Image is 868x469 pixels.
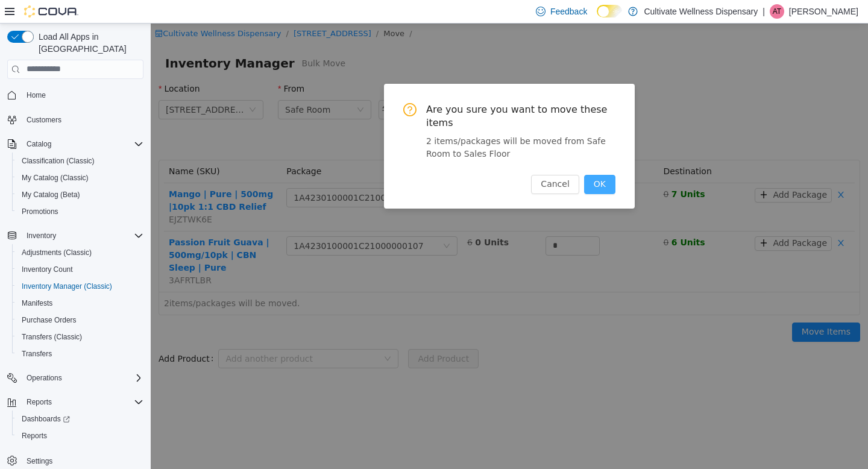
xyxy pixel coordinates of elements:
a: My Catalog (Beta) [17,187,85,202]
button: Catalog [22,137,56,151]
button: Inventory Count [12,261,148,278]
span: AT [773,4,781,19]
span: Manifests [17,296,143,310]
span: Adjustments (Classic) [17,245,143,260]
button: Reports [2,394,148,411]
span: My Catalog (Classic) [22,173,89,183]
img: Cova [24,5,78,17]
span: My Catalog (Classic) [17,171,143,185]
button: Manifests [12,295,148,312]
p: | [763,4,765,19]
span: Customers [27,115,61,125]
span: Transfers [17,347,143,361]
span: Reports [27,397,52,407]
span: Purchase Orders [17,313,143,327]
span: Adjustments (Classic) [22,248,92,257]
span: My Catalog (Beta) [17,187,143,202]
span: Settings [22,453,143,468]
span: Operations [22,371,143,385]
span: Feedback [550,5,587,17]
p: [PERSON_NAME] [789,4,858,19]
a: Classification (Classic) [17,154,99,168]
span: Load All Apps in [GEOGRAPHIC_DATA] [34,31,143,55]
a: Inventory Count [17,262,78,277]
a: Inventory Manager (Classic) [17,279,117,294]
a: Adjustments (Classic) [17,245,96,260]
span: My Catalog (Beta) [22,190,80,200]
p: Cultivate Wellness Dispensary [644,4,758,19]
button: Home [2,86,148,104]
div: 2 items/packages will be moved from Safe Room to Sales Floor [275,112,465,137]
span: Dashboards [22,414,70,424]
button: Catalog [2,136,148,153]
button: Transfers (Classic) [12,329,148,345]
span: Classification (Classic) [17,154,143,168]
a: Transfers (Classic) [17,330,87,344]
input: Dark Mode [597,5,622,17]
span: Dark Mode [597,17,597,18]
span: Settings [27,456,52,466]
span: Reports [17,429,143,443]
a: Reports [17,429,52,443]
button: My Catalog (Classic) [12,169,148,186]
button: Settings [2,452,148,469]
button: Inventory [2,227,148,244]
button: OK [433,151,465,171]
span: Purchase Orders [22,315,77,325]
span: Dashboards [17,412,143,426]
button: Cancel [380,151,428,171]
a: Settings [22,454,57,468]
span: Manifests [22,298,52,308]
span: Inventory Manager (Classic) [17,279,143,294]
span: Reports [22,395,143,409]
button: Classification (Classic) [12,153,148,169]
span: Promotions [22,207,58,216]
button: Purchase Orders [12,312,148,329]
span: Operations [27,373,62,383]
span: Promotions [17,204,143,219]
button: Customers [2,111,148,128]
button: Transfers [12,345,148,362]
button: Reports [12,427,148,444]
a: My Catalog (Classic) [17,171,93,185]
a: Promotions [17,204,63,219]
span: Inventory [27,231,56,241]
button: Inventory [22,228,61,243]
div: Amity Turner [770,4,784,19]
span: Inventory [22,228,143,243]
button: Adjustments (Classic) [12,244,148,261]
span: Customers [22,112,143,127]
span: Reports [22,431,47,441]
button: Operations [22,371,67,385]
a: Dashboards [12,411,148,427]
span: Home [27,90,46,100]
span: Are you sure you want to move these items [275,80,465,107]
span: Transfers (Classic) [17,330,143,344]
a: Dashboards [17,412,75,426]
span: Transfers [22,349,52,359]
button: Operations [2,370,148,386]
button: Inventory Manager (Classic) [12,278,148,295]
span: Home [22,87,143,102]
a: Home [22,88,51,102]
span: Transfers (Classic) [22,332,82,342]
span: Inventory Count [17,262,143,277]
span: Inventory Manager (Classic) [22,282,112,291]
i: icon: question-circle [253,80,266,93]
button: Reports [22,395,57,409]
a: Customers [22,113,66,127]
span: Catalog [27,139,51,149]
a: Transfers [17,347,57,361]
button: My Catalog (Beta) [12,186,148,203]
button: Promotions [12,203,148,220]
span: Inventory Count [22,265,73,274]
span: Classification (Classic) [22,156,95,166]
a: Manifests [17,296,57,310]
span: Catalog [22,137,143,151]
a: Purchase Orders [17,313,81,327]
